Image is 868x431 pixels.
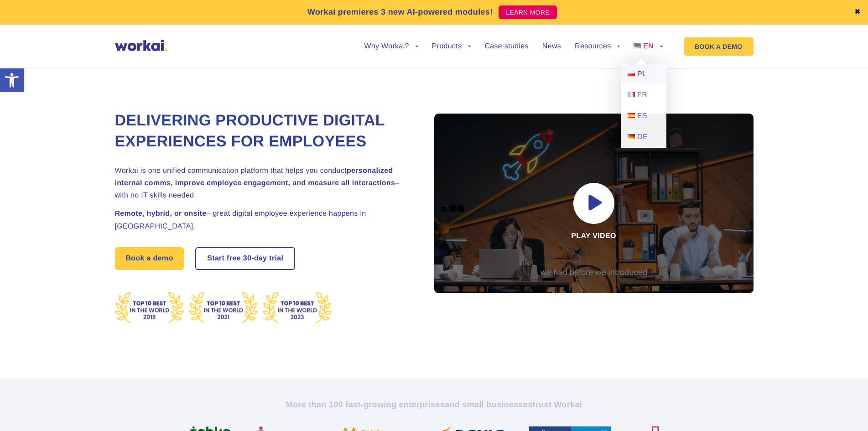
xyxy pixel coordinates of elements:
span: FR [637,91,647,99]
span: EN [643,42,654,50]
h2: More than 100 fast-growing enterprises trust Workai [181,399,687,410]
a: Start free30-daytrial [196,248,294,269]
h2: – great digital employee experience happens in [GEOGRAPHIC_DATA]. [115,208,411,232]
a: Why Workai? [364,43,418,50]
a: Products [432,43,471,50]
i: and small businesses [445,400,532,409]
span: ES [637,112,647,120]
a: BOOK A DEMO [684,37,753,56]
a: News [542,43,561,50]
a: Book a demo [115,247,184,270]
a: ES [621,106,666,127]
a: DE [621,127,666,148]
span: PL [637,70,646,78]
a: Case studies [484,43,528,50]
i: 30-day [243,255,267,262]
a: ✖ [854,9,861,16]
div: Play video [434,114,754,293]
a: LEARN MORE [499,5,557,19]
a: Resources [575,43,620,50]
h1: Delivering Productive Digital Experiences for Employees [115,110,411,152]
h2: Workai is one unified communication platform that helps you conduct – with no IT skills needed. [115,165,411,202]
a: PL [621,64,666,85]
a: FR [621,85,666,106]
p: Workai premieres 3 new AI-powered modules! [307,6,493,18]
strong: Remote, hybrid, or onsite [115,210,207,218]
span: DE [637,133,648,141]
